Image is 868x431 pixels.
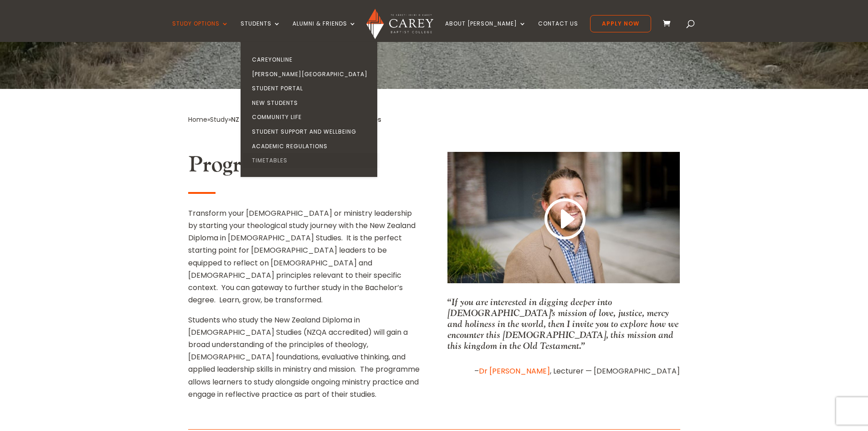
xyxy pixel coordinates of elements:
a: Contact Us [538,21,578,42]
a: Home [188,115,207,124]
a: Student Portal [243,81,380,96]
p: Transform your [DEMOGRAPHIC_DATA] or ministry leadership by starting your theological study journ... [188,207,421,314]
a: Students [241,21,281,42]
a: Timetables [243,153,380,168]
a: Apply Now [590,15,651,32]
a: Community Life [243,110,380,125]
a: Student Support and Wellbeing [243,125,380,139]
p: Students who study the New Zealand Diploma in [DEMOGRAPHIC_DATA] Studies (NZQA accredited) will g... [188,314,421,400]
a: Study [210,115,228,124]
a: About [PERSON_NAME] [445,21,526,42]
h2: Programme Outline [188,152,421,183]
a: [PERSON_NAME][GEOGRAPHIC_DATA] [243,67,380,82]
p: – , Lecturer — [DEMOGRAPHIC_DATA] [447,365,680,377]
a: New Students [243,96,380,110]
a: Academic Regulations [243,139,380,154]
a: CareyOnline [243,52,380,67]
a: Dr [PERSON_NAME] [479,366,550,376]
img: Carey Baptist College [366,9,433,39]
a: Study Options [172,21,229,42]
p: “If you are interested in digging deeper into [DEMOGRAPHIC_DATA]’s mission of love, justice, merc... [447,296,680,351]
span: NZ Diploma in [DEMOGRAPHIC_DATA] Studies [231,115,381,124]
span: » » [188,115,381,124]
a: Alumni & Friends [293,21,356,42]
